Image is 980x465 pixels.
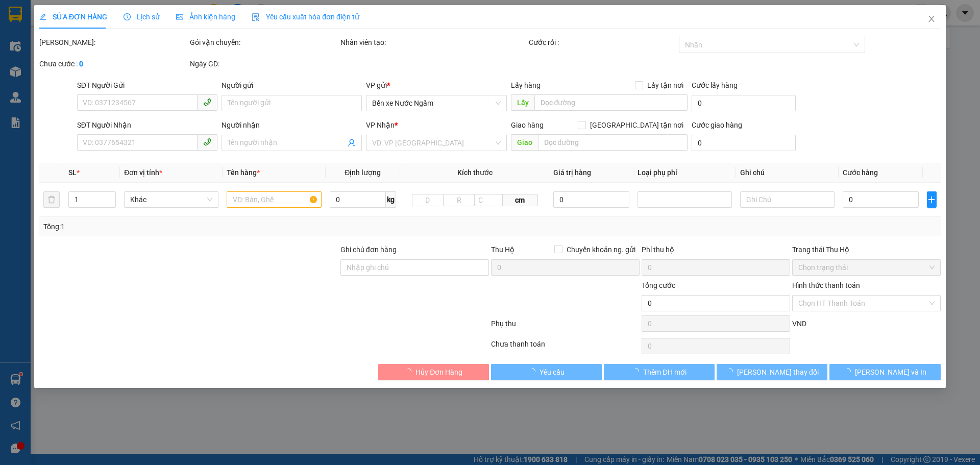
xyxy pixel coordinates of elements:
div: Người nhận [222,119,362,131]
button: Thêm ĐH mới [604,364,715,380]
span: Kích thước [457,168,493,177]
div: Gói vận chuyển: [190,37,338,48]
input: Dọc đường [538,134,688,151]
span: cm [503,194,537,206]
div: VP gửi [366,80,507,91]
span: loading [528,368,540,375]
span: SL [68,168,77,177]
span: [GEOGRAPHIC_DATA] tận nơi [586,119,688,131]
span: plus [927,195,936,204]
span: Định lượng [345,168,381,177]
input: D [412,194,444,206]
input: VD: Bàn, Ghế [227,191,322,208]
button: delete [43,191,60,208]
input: R [443,194,475,206]
span: Hủy Đơn Hàng [415,366,462,378]
div: Phụ thu [490,318,641,336]
div: SĐT Người Nhận [77,119,217,131]
span: loading [844,368,855,375]
span: Lấy [511,94,534,111]
label: Ghi chú đơn hàng [340,246,397,254]
div: Phí thu hộ [642,244,790,259]
span: Đơn vị tính [125,168,163,177]
button: Close [917,5,946,34]
input: C [474,194,503,206]
span: VND [792,320,806,328]
img: icon [252,13,260,21]
span: picture [176,13,183,20]
span: Cước hàng [843,168,878,177]
span: Yêu cầu [540,366,565,378]
button: [PERSON_NAME] và In [830,364,941,380]
span: VP Nhận [366,121,395,129]
span: Lịch sử [124,13,160,21]
span: Thu Hộ [491,246,514,254]
b: 0 [79,60,83,68]
span: Chọn trạng thái [798,260,935,275]
span: Chuyển khoản ng. gửi [562,244,640,255]
span: user-add [348,139,356,147]
span: Ảnh kiện hàng [176,13,235,21]
span: Lấy tận nơi [643,80,688,91]
span: Giao [511,134,538,151]
input: Dọc đường [534,94,688,111]
span: Lấy hàng [511,81,541,89]
div: [PERSON_NAME]: [39,37,188,48]
button: plus [927,191,937,208]
input: Cước lấy hàng [692,95,796,111]
span: loading [404,368,415,375]
button: Hủy Đơn Hàng [378,364,489,380]
label: Hình thức thanh toán [792,281,860,289]
span: edit [39,13,46,20]
div: Cước rồi : [529,37,677,48]
span: phone [203,138,211,146]
button: [PERSON_NAME] thay đổi [717,364,827,380]
span: phone [203,98,211,106]
span: loading [632,368,643,375]
div: SĐT Người Gửi [77,80,217,91]
div: Chưa cước : [39,58,188,69]
div: Chưa thanh toán [490,338,641,356]
span: Tên hàng [227,168,260,177]
label: Cước giao hàng [692,121,742,129]
label: Cước lấy hàng [692,81,738,89]
span: kg [386,191,396,208]
button: Yêu cầu [491,364,602,380]
span: clock-circle [124,13,131,20]
div: Trạng thái Thu Hộ [792,244,941,255]
div: Người gửi [222,80,362,91]
div: Ngày GD: [190,58,338,69]
span: loading [726,368,737,375]
span: Khác [131,192,213,207]
th: Loại phụ phí [633,163,736,183]
div: Nhân viên tạo: [340,37,527,48]
span: Bến xe Nước Ngầm [373,95,501,111]
span: Tổng cước [642,281,675,289]
span: Giao hàng [511,121,544,129]
span: Yêu cầu xuất hóa đơn điện tử [252,13,359,21]
div: Tổng: 1 [43,221,378,232]
span: [PERSON_NAME] thay đổi [737,366,819,378]
span: [PERSON_NAME] và In [855,366,926,378]
th: Ghi chú [736,163,839,183]
input: Cước giao hàng [692,135,796,151]
input: Ghi Chú [740,191,835,208]
span: Thêm ĐH mới [643,366,687,378]
span: SỬA ĐƠN HÀNG [39,13,107,21]
input: Ghi chú đơn hàng [340,259,489,276]
span: Giá trị hàng [554,168,592,177]
span: close [927,15,936,23]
